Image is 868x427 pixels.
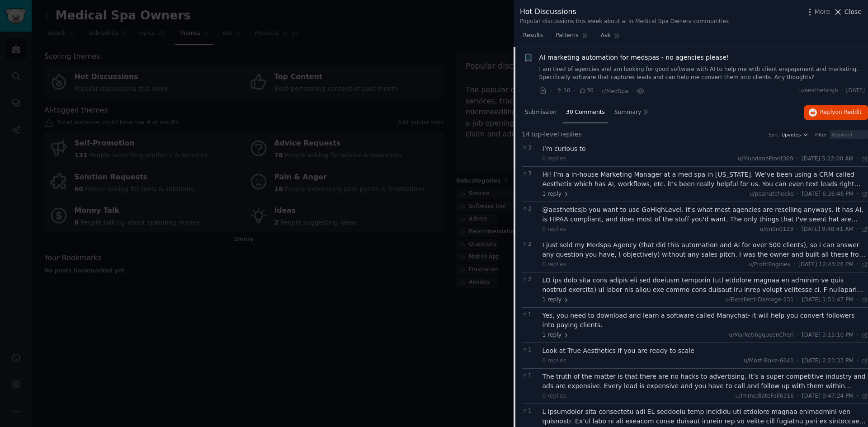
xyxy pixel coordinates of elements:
[539,66,865,81] a: I am tired of agencies and am looking for good software with AI to help me with client engagement...
[598,28,623,47] a: Ask
[802,225,854,234] span: [DATE] 9:48:41 AM
[802,392,854,400] span: [DATE] 9:47:24 PM
[522,130,530,139] span: 14
[857,155,859,163] span: ·
[802,190,854,198] span: [DATE] 6:36:48 PM
[744,357,794,364] span: u/Most-Bake-6641
[522,144,538,152] span: 3
[725,296,794,303] span: u/Excellent-Damage-231
[522,240,538,249] span: 2
[632,86,633,96] span: ·
[522,407,538,415] span: 1
[857,296,859,304] span: ·
[815,7,830,17] span: More
[797,357,799,365] span: ·
[804,105,868,120] button: Replyon Reddit
[574,86,576,96] span: ·
[846,87,865,95] span: [DATE]
[793,261,795,269] span: ·
[797,331,799,339] span: ·
[735,393,793,399] span: u/ImmediateFail6316
[579,87,594,95] span: 30
[835,109,862,115] span: on Reddit
[798,261,854,269] span: [DATE] 12:43:26 PM
[797,190,799,198] span: ·
[523,32,543,40] span: Results
[830,130,868,139] input: Keyword
[522,346,538,354] span: 1
[857,261,859,269] span: ·
[542,190,570,198] span: 1 reply
[857,392,859,400] span: ·
[522,170,538,178] span: 3
[820,108,862,117] span: Reply
[601,32,611,40] span: Ask
[797,392,799,400] span: ·
[799,87,838,95] span: u/aestheticsjb
[522,311,538,319] span: 1
[802,155,854,163] span: [DATE] 5:22:00 AM
[597,86,599,96] span: ·
[602,88,628,94] span: r/MedSpa
[857,331,859,339] span: ·
[797,296,799,304] span: ·
[552,28,591,47] a: Patterns
[802,331,854,339] span: [DATE] 3:15:10 PM
[522,276,538,284] span: 2
[522,205,538,213] span: 2
[833,7,862,17] button: Close
[802,357,854,365] span: [DATE] 2:23:33 PM
[781,131,809,138] button: Upvotes
[555,87,570,95] span: 10
[781,131,801,138] span: Upvotes
[614,108,641,117] span: Summary
[857,357,859,365] span: ·
[531,130,559,139] span: top-level
[844,7,862,17] span: Close
[520,18,729,26] div: Popular discussions this week about ai in Medical Spa Owners communities
[542,331,570,339] span: 1 reply
[805,7,830,17] button: More
[749,261,790,267] span: u/ProfitEngines
[520,6,729,18] div: Hot Discussions
[566,108,605,117] span: 30 Comments
[797,155,798,163] span: ·
[539,53,729,62] a: AI marketing automation for medspas - no agencies please!
[815,131,827,138] div: Filter
[769,131,778,138] div: Sort
[729,332,794,338] span: u/MarketingqueenCheri
[750,191,794,197] span: u/peanutcheeks
[556,32,578,40] span: Patterns
[841,87,843,95] span: ·
[550,86,552,96] span: ·
[525,108,557,117] span: Submission
[542,296,570,304] span: 1 reply
[802,296,854,304] span: [DATE] 1:51:47 PM
[760,226,793,232] span: u/qn0n0123
[522,372,538,380] span: 1
[797,225,798,234] span: ·
[738,155,793,162] span: u/MundaneFront369
[857,190,859,198] span: ·
[857,225,859,234] span: ·
[520,28,546,47] a: Results
[561,130,582,139] span: replies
